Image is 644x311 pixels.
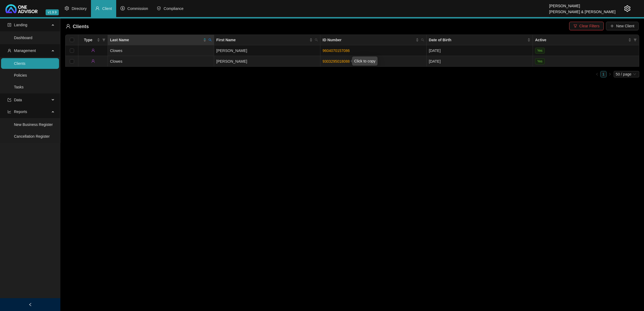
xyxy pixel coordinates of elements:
[214,35,320,45] th: First Name
[352,57,378,66] div: Click to copy
[606,22,639,30] button: New Client
[600,71,607,77] li: 1
[91,48,95,52] span: user
[594,71,600,77] button: left
[624,5,631,12] span: setting
[320,35,427,45] th: ID Number
[421,38,424,42] span: search
[102,38,105,42] span: filter
[5,4,38,13] img: 2df55531c6924b55f21c4cf5d4484680-logo-light.svg
[323,48,350,53] a: 9604070157086
[101,36,107,44] span: filter
[616,71,637,77] span: 50 / page
[14,36,32,40] a: Dashboard
[164,6,184,11] span: Compliance
[14,48,36,53] span: Management
[549,7,616,13] div: [PERSON_NAME] & [PERSON_NAME]
[127,6,148,11] span: Commission
[46,9,59,15] span: v1.9.9
[14,85,24,89] a: Tasks
[14,61,25,66] a: Clients
[214,56,320,67] td: [PERSON_NAME]
[72,6,87,11] span: Directory
[427,35,533,45] th: Date of Birth
[8,49,11,53] span: user
[8,98,11,102] span: import
[595,73,599,76] span: left
[8,23,11,27] span: profile
[8,110,11,114] span: line-chart
[315,38,318,42] span: search
[607,71,613,77] li: Next Page
[569,22,604,30] button: Clear Filters
[594,71,600,77] li: Previous Page
[14,98,22,102] span: Data
[110,37,202,43] span: Last Name
[535,58,545,64] span: Yes
[65,6,69,10] span: setting
[634,38,637,42] span: filter
[120,6,125,10] span: dollar
[216,37,308,43] span: First Name
[549,1,616,7] div: [PERSON_NAME]
[533,35,639,45] th: Active
[102,6,112,11] span: Client
[14,122,53,127] a: New Business Register
[108,45,214,56] td: Clowes
[66,24,71,29] span: user
[610,24,614,28] span: plus
[323,37,415,43] span: ID Number
[314,36,319,44] span: search
[614,71,639,77] div: Page Size
[78,35,108,45] th: Type
[535,48,545,54] span: Yes
[207,36,213,44] span: search
[14,73,27,77] a: Policies
[323,59,350,63] a: 9303295018088
[601,71,606,77] a: 1
[157,6,161,10] span: safety
[579,23,599,29] span: Clear Filters
[214,45,320,56] td: [PERSON_NAME]
[14,23,27,27] span: Landing
[108,56,214,67] td: Clowes
[14,134,50,138] a: Cancellation Register
[607,71,613,77] button: right
[80,37,96,43] span: Type
[91,59,95,63] span: user
[632,36,638,44] span: filter
[95,6,100,10] span: user
[535,37,627,43] span: Active
[573,24,577,28] span: filter
[73,24,89,29] span: Clients
[429,37,526,43] span: Date of Birth
[208,38,212,42] span: search
[427,45,533,56] td: [DATE]
[616,23,634,29] span: New Client
[427,56,533,67] td: [DATE]
[28,303,32,306] span: left
[420,36,425,44] span: search
[608,73,612,76] span: right
[14,110,27,114] span: Reports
